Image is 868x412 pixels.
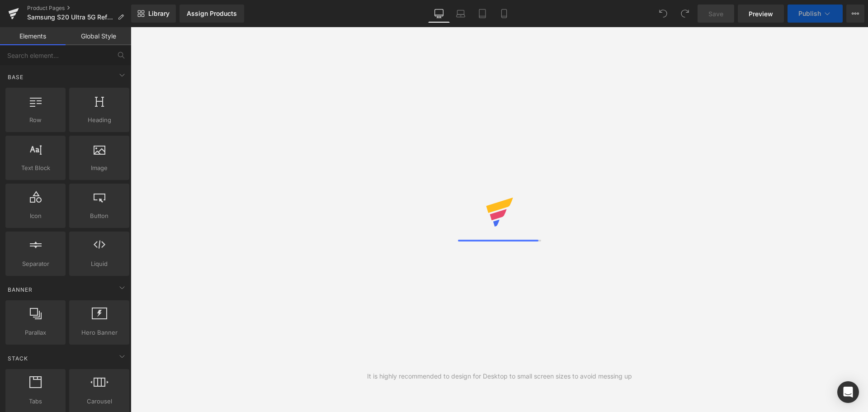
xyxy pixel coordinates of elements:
a: Mobile [493,5,515,23]
a: Global Style [66,27,131,45]
span: Base [7,73,24,81]
button: Undo [654,5,672,23]
a: Preview [738,5,784,23]
button: Redo [676,5,694,23]
span: Heading [72,115,127,125]
span: Samsung S20 Ultra 5G Refurbished [27,14,114,21]
span: Separator [8,259,63,269]
button: More [846,5,864,23]
span: Hero Banner [72,328,127,337]
div: It is highly recommended to design for Desktop to small screen sizes to avoid messing up [367,371,632,381]
span: Button [72,211,127,221]
span: Preview [749,9,773,19]
div: Assign Products [187,10,237,17]
span: Save [708,9,723,19]
span: Publish [798,10,821,17]
span: Stack [7,354,29,363]
a: Desktop [428,5,450,23]
span: Row [8,115,63,125]
span: Text Block [8,163,63,173]
button: Publish [788,5,843,23]
span: Banner [7,285,33,294]
a: Product Pages [27,5,131,12]
a: Tablet [472,5,493,23]
a: New Library [131,5,176,23]
span: Image [72,163,127,173]
span: Carousel [72,397,127,406]
span: Icon [8,211,63,221]
span: Liquid [72,259,127,269]
a: Laptop [450,5,472,23]
span: Tabs [8,397,63,406]
span: Library [148,9,170,18]
span: Parallax [8,328,63,337]
div: Open Intercom Messenger [837,381,859,403]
